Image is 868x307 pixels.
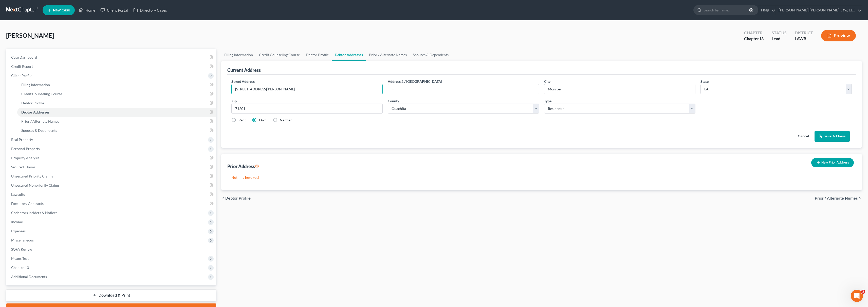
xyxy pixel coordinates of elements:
[11,256,29,261] span: Means Test
[17,117,216,126] a: Prior / Alternate Names
[21,83,50,87] span: Filing Information
[231,99,237,103] span: Zip
[238,118,246,123] label: Rent
[544,84,695,94] input: Enter city...
[7,245,216,254] a: SOFA Review
[11,137,33,142] span: Real Property
[388,99,399,103] span: County
[366,49,410,61] a: Prior / Alternate Names
[21,128,57,133] span: Spouses & Dependents
[6,289,216,301] a: Download & Print
[11,174,53,178] span: Unsecured Priority Claims
[259,118,267,123] label: Own
[11,201,44,206] span: Executory Contracts
[815,196,858,200] span: Prior / Alternate Names
[858,196,862,200] i: chevron_right
[221,196,251,200] button: chevron_left Debtor Profile
[7,181,216,190] a: Unsecured Nonpriority Claims
[772,36,787,42] div: Lead
[231,79,255,84] span: Street Address
[11,156,39,160] span: Property Analysis
[21,110,49,114] span: Debtor Addresses
[776,6,862,15] a: [PERSON_NAME] [PERSON_NAME] Law, LLC
[11,220,23,224] span: Income
[388,84,539,94] input: --
[11,265,29,270] span: Chapter 13
[704,5,750,15] input: Search by name...
[7,62,216,71] a: Credit Report
[231,175,852,180] p: Nothing here yet!
[11,73,32,78] span: Client Profile
[21,92,62,96] span: Credit Counseling Course
[7,163,216,172] a: Secured Claims
[11,274,47,279] span: Additional Documents
[772,30,787,36] div: Status
[7,199,216,208] a: Executory Contracts
[231,104,383,114] input: XXXXX
[11,211,57,215] span: Codebtors Insiders & Notices
[76,6,98,15] a: Home
[53,8,70,12] span: New Case
[256,49,303,61] a: Credit Counseling Course
[11,147,40,151] span: Personal Property
[17,126,216,135] a: Spouses & Dependents
[815,196,862,200] button: Prior / Alternate Names chevron_right
[17,89,216,99] a: Credit Counseling Course
[795,30,813,36] div: District
[11,55,37,59] span: Case Dashboard
[21,101,44,105] span: Debtor Profile
[98,6,131,15] a: Client Portal
[225,196,251,200] span: Debtor Profile
[17,108,216,117] a: Debtor Addresses
[221,196,225,200] i: chevron_left
[792,131,815,141] button: Cancel
[811,158,854,167] button: New Prior Address
[544,98,551,104] label: Type
[861,290,865,294] span: 2
[221,49,256,61] a: Filing Information
[815,131,850,142] button: Save Address
[17,99,216,108] a: Debtor Profile
[11,229,26,233] span: Expenses
[759,6,775,15] a: Help
[11,183,60,187] span: Unsecured Nonpriority Claims
[131,6,170,15] a: Directory Cases
[17,80,216,89] a: Filing Information
[544,79,550,84] span: City
[11,64,33,69] span: Credit Report
[6,32,54,39] span: [PERSON_NAME]
[700,79,709,84] span: State
[11,192,25,197] span: Lawsuits
[11,238,34,242] span: Miscellaneous
[21,119,59,123] span: Prior / Alternate Names
[7,153,216,163] a: Property Analysis
[232,84,382,94] input: Enter street address
[280,118,292,123] label: Neither
[303,49,332,61] a: Debtor Profile
[11,165,35,169] span: Secured Claims
[821,30,856,41] button: Preview
[7,190,216,199] a: Lawsuits
[7,53,216,62] a: Case Dashboard
[227,163,259,169] div: Prior Address
[227,67,261,73] div: Current Address
[388,79,442,84] label: Address 2 / [GEOGRAPHIC_DATA]
[759,36,764,41] span: 13
[332,49,366,61] a: Debtor Addresses
[744,30,764,36] div: Chapter
[795,36,813,42] div: LAWB
[410,49,452,61] a: Spouses & Dependents
[11,247,32,251] span: SOFA Review
[7,172,216,181] a: Unsecured Priority Claims
[744,36,764,42] div: Chapter
[851,290,863,302] iframe: Intercom live chat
